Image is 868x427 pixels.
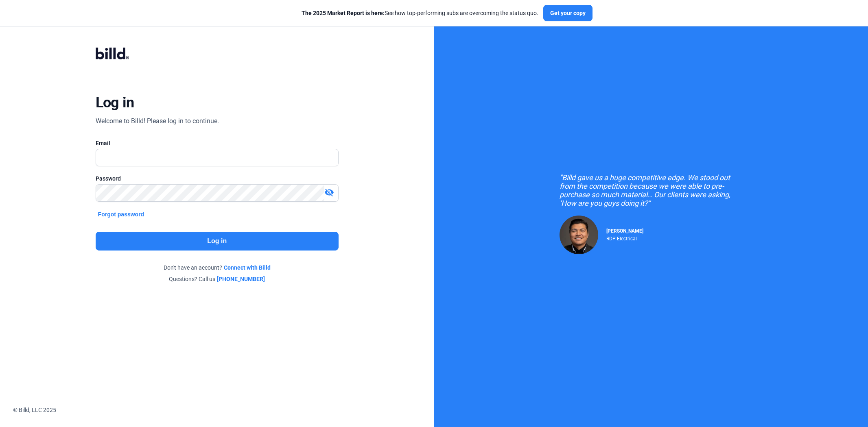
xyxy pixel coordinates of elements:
[543,5,593,21] button: Get your copy
[96,116,219,126] div: Welcome to Billd! Please log in to continue.
[560,173,743,207] div: "Billd gave us a huge competitive edge. We stood out from the competition because we were able to...
[302,9,538,17] div: See how top-performing subs are overcoming the status quo.
[302,10,385,16] span: The 2025 Market Report is here:
[606,228,643,234] span: [PERSON_NAME]
[96,210,147,219] button: Forgot password
[96,264,339,272] div: Don't have an account?
[560,216,598,254] img: Raul Pacheco
[224,264,271,272] a: Connect with Billd
[96,139,339,147] div: Email
[96,232,339,251] button: Log in
[96,275,339,283] div: Questions? Call us
[606,234,643,242] div: RDP Electrical
[217,275,265,283] a: [PHONE_NUMBER]
[96,174,339,183] div: Password
[96,94,134,111] div: Log in
[324,187,334,197] mat-icon: visibility_off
